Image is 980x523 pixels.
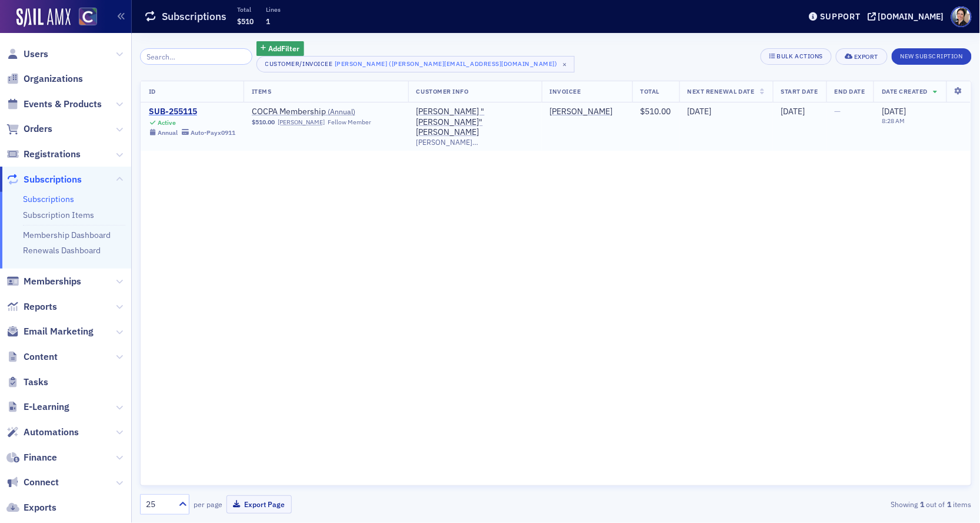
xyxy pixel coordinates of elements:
[777,53,823,59] div: Bulk Actions
[781,87,818,95] span: Start Date
[266,5,281,14] p: Lines
[6,98,102,111] a: Events & Products
[256,41,305,56] button: AddFilter
[79,8,97,26] img: SailAMX
[158,129,178,137] div: Annual
[24,300,57,313] span: Reports
[194,499,222,509] label: per page
[868,12,948,21] button: [DOMAIN_NAME]
[140,48,252,65] input: Search…
[6,72,83,85] a: Organizations
[6,451,57,464] a: Finance
[6,376,48,389] a: Tasks
[226,495,292,514] button: Export Page
[854,54,878,60] div: Export
[24,451,57,464] span: Finance
[6,48,48,61] a: Users
[882,87,928,95] span: Date Created
[16,8,71,27] img: SailAMX
[23,245,101,256] a: Renewals Dashboard
[835,87,865,95] span: End Date
[266,16,270,26] span: 1
[550,87,581,95] span: Invoicee
[703,499,972,509] div: Showing out of items
[24,400,69,413] span: E-Learning
[892,50,972,61] a: New Subscription
[237,16,254,26] span: $510
[761,48,832,65] button: Bulk Actions
[820,11,861,22] div: Support
[252,87,272,95] span: Items
[71,8,97,28] a: View Homepage
[688,106,712,117] span: [DATE]
[24,98,102,111] span: Events & Products
[641,106,671,117] span: $510.00
[24,123,52,135] span: Orders
[6,148,81,161] a: Registrations
[882,117,905,125] time: 8:28 AM
[641,87,660,95] span: Total
[328,107,355,116] span: ( Annual )
[268,43,299,54] span: Add Filter
[24,72,83,85] span: Organizations
[24,148,81,161] span: Registrations
[23,210,94,220] a: Subscription Items
[24,173,82,186] span: Subscriptions
[6,275,81,288] a: Memberships
[158,119,176,127] div: Active
[559,59,570,69] span: ×
[6,476,59,489] a: Connect
[945,499,954,509] strong: 1
[951,6,972,27] span: Profile
[6,400,69,413] a: E-Learning
[328,118,371,126] div: Fellow Member
[416,107,534,138] a: [PERSON_NAME] "[PERSON_NAME]" [PERSON_NAME]
[24,350,58,363] span: Content
[146,498,172,511] div: 25
[149,107,235,117] a: SUB-255115
[24,376,48,389] span: Tasks
[335,58,558,69] div: [PERSON_NAME] ([PERSON_NAME][EMAIL_ADDRESS][DOMAIN_NAME])
[918,499,926,509] strong: 1
[892,48,972,65] button: New Subscription
[688,87,755,95] span: Next Renewal Date
[24,275,81,288] span: Memberships
[24,501,56,514] span: Exports
[416,138,534,147] span: [PERSON_NAME][EMAIL_ADDRESS][DOMAIN_NAME]
[24,48,48,61] span: Users
[256,56,575,72] button: Customer/Invoicee[PERSON_NAME] ([PERSON_NAME][EMAIL_ADDRESS][DOMAIN_NAME])×
[6,300,57,313] a: Reports
[237,5,254,14] p: Total
[6,501,56,514] a: Exports
[6,325,94,338] a: Email Marketing
[252,118,275,126] span: $510.00
[835,106,841,117] span: —
[6,350,58,363] a: Content
[416,87,469,95] span: Customer Info
[265,60,333,68] div: Customer/Invoicee
[550,107,624,117] span: Randy Bartlett
[24,476,59,489] span: Connect
[149,87,156,95] span: ID
[23,194,74,204] a: Subscriptions
[6,426,79,439] a: Automations
[23,230,111,240] a: Membership Dashboard
[6,173,82,186] a: Subscriptions
[836,48,887,65] button: Export
[24,325,94,338] span: Email Marketing
[550,107,613,117] a: [PERSON_NAME]
[24,426,79,439] span: Automations
[878,11,944,22] div: [DOMAIN_NAME]
[252,107,400,117] a: COCPA Membership (Annual)
[781,106,805,117] span: [DATE]
[6,123,52,135] a: Orders
[278,118,325,126] a: [PERSON_NAME]
[882,106,906,117] span: [DATE]
[191,129,235,137] div: Auto-Pay x0911
[252,107,400,117] span: COCPA Membership
[162,9,226,24] h1: Subscriptions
